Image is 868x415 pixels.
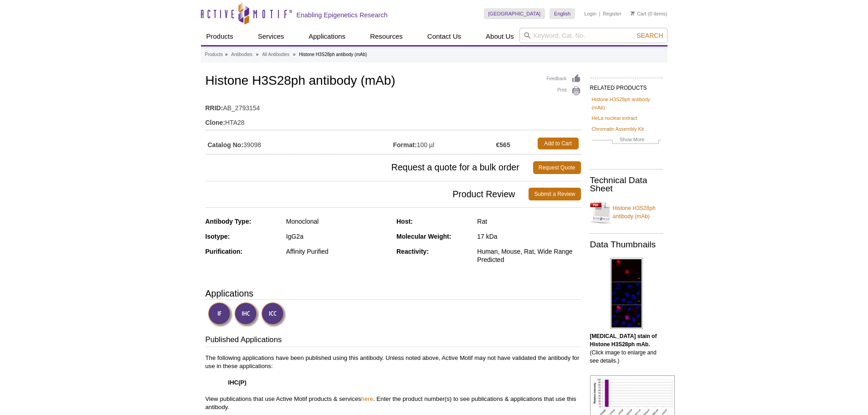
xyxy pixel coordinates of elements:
[529,188,580,200] a: Submit a Review
[477,247,580,264] div: Human, Mouse, Rat, Wide Range Predicted
[592,114,637,122] a: HeLa nuclear extract
[610,258,643,329] img: Histone H3S28ph antibody (mAb) tested by immunofluorescence.
[599,8,601,19] li: |
[590,199,663,226] a: Histone H3S28ph antibody (mAb)
[592,125,644,133] a: Chromatin Assembly Kit
[205,334,581,347] h3: Published Applications
[297,11,388,19] h2: Enabling Epigenetics Research
[396,233,451,240] strong: Molecular Weight:
[208,302,233,327] img: Immunofluorescence Validated
[361,395,373,402] a: here
[205,118,226,127] strong: Clone:
[205,104,223,112] strong: RRID:
[547,74,581,84] a: Feedback
[262,51,289,59] a: All Antibodies
[205,218,252,225] strong: Antibody Type:
[303,28,351,45] a: Applications
[205,135,393,152] td: 39098
[252,28,290,45] a: Services
[205,188,529,200] span: Product Review
[590,332,663,365] p: (Click image to enlarge and see details.)
[484,8,545,19] a: [GEOGRAPHIC_DATA]
[590,77,663,94] h2: RELATED PRODUCTS
[396,248,429,255] strong: Reactivity:
[234,302,259,327] img: Immunohistochemistry Validated
[256,52,259,57] li: »
[205,74,581,89] h1: Histone H3S28ph antibody (mAb)
[393,135,496,152] td: 100 µl
[205,113,581,128] td: HTA28
[228,379,247,386] strong: IHC(P)
[592,135,661,146] a: Show More
[299,52,367,57] li: Histone H3S28ph antibody (mAb)
[590,176,663,193] h2: Technical Data Sheet
[225,52,228,57] li: »
[631,8,668,19] li: (0 items)
[631,11,635,15] img: Your Cart
[205,248,243,255] strong: Purification:
[603,10,621,17] a: Register
[496,141,510,149] strong: €565
[631,10,647,17] a: Cart
[533,161,581,174] a: Request Quote
[286,247,390,256] div: Affinity Purified
[477,232,580,241] div: 17 kDa
[365,28,408,45] a: Resources
[286,217,390,225] div: Monoclonal
[538,138,579,149] a: Add to Cart
[590,333,657,348] b: [MEDICAL_DATA] stain of Histone H3S28ph mAb.
[201,28,239,45] a: Products
[550,8,575,19] a: English
[584,10,596,17] a: Login
[208,141,244,149] strong: Catalog No:
[205,51,223,59] a: Products
[547,86,581,96] a: Print
[286,232,390,241] div: IgG2a
[422,28,467,45] a: Contact Us
[293,52,296,57] li: »
[634,31,666,40] button: Search
[480,28,519,45] a: About Us
[519,28,668,43] input: Keyword, Cat. No.
[592,95,661,112] a: Histone H3S28ph antibody (mAb)
[205,354,581,411] p: The following applications have been published using this antibody. Unless noted above, Active Mo...
[590,241,663,249] h2: Data Thumbnails
[231,51,252,59] a: Antibodies
[261,302,286,327] img: Immunocytochemistry Validated
[205,98,581,113] td: AB_2793154
[477,217,580,225] div: Rat
[637,32,663,39] span: Search
[396,218,413,225] strong: Host:
[205,161,533,174] span: Request a quote for a bulk order
[393,141,417,149] strong: Format:
[205,287,581,300] h3: Applications
[205,233,230,240] strong: Isotype:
